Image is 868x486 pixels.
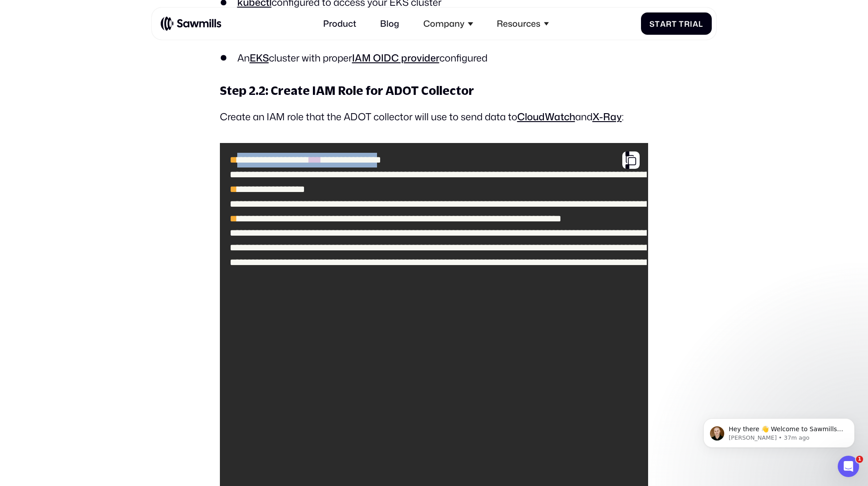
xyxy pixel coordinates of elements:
span: t [655,19,660,28]
a: CloudWatch [517,110,575,123]
span: a [693,19,698,28]
a: X-Ray [592,110,622,123]
iframe: Intercom live chat [838,456,859,477]
span: 1 [856,456,863,463]
a: StartTrial [641,12,712,35]
a: EKS [250,51,269,65]
iframe: Intercom notifications message [690,400,868,462]
div: Company [417,12,479,36]
span: Hey there 👋 Welcome to Sawmills. The smart telemetry management platform that solves cost, qualit... [39,26,153,77]
span: i [690,19,693,28]
span: a [660,19,666,28]
span: t [672,19,677,28]
div: Company [423,18,465,29]
li: An cluster with proper configured [220,51,649,65]
span: S [649,19,655,28]
p: Message from Winston, sent 37m ago [39,34,154,42]
span: r [684,19,690,28]
h4: Step 2.2: Create IAM Role for ADOT Collector [220,82,649,98]
a: Product [317,12,363,36]
p: Create an IAM role that the ADOT collector will use to send data to and : [220,108,649,125]
a: IAM OIDC provider [352,51,439,65]
a: Blog [373,12,406,36]
span: l [698,19,703,28]
span: T [679,19,684,28]
span: r [666,19,672,28]
div: Resources [491,12,556,36]
div: Resources [497,18,540,29]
